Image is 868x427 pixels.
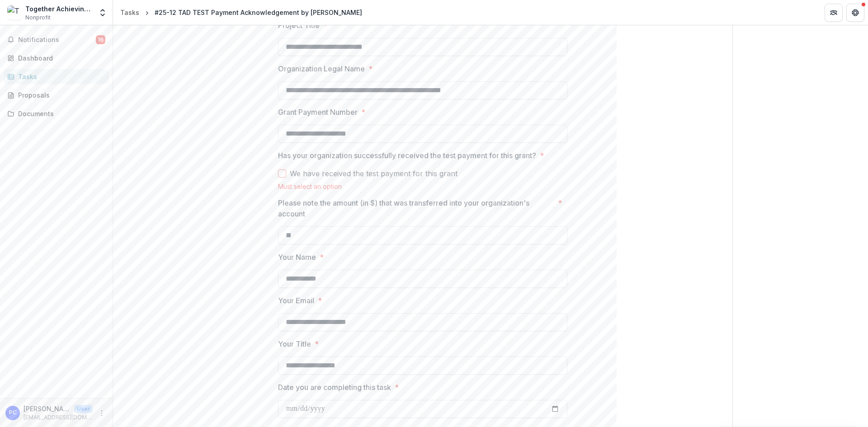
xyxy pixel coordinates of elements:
[96,408,107,418] button: More
[278,107,358,117] p: Grant Payment Number
[4,51,109,66] a: Dashboard
[4,69,109,84] a: Tasks
[290,168,458,179] span: We have received the test payment for this grant
[278,197,554,219] p: Please note the amount (in $) that was transferred into your organization's account
[96,4,109,22] button: Open entity switcher
[278,183,567,190] div: Must select an option
[825,4,843,22] button: Partners
[24,413,93,422] p: [EMAIL_ADDRESS][DOMAIN_NAME]
[18,109,102,118] div: Documents
[278,63,365,74] p: Organization Legal Name
[117,6,366,19] nav: breadcrumb
[120,8,139,17] div: Tasks
[4,88,109,103] a: Proposals
[4,33,109,47] button: Notifications16
[155,8,362,17] div: #25-12 TAD TEST Payment Acknowledgement by [PERSON_NAME]
[117,6,143,19] a: Tasks
[9,410,17,416] div: Paul Conley
[4,106,109,121] a: Documents
[96,35,105,44] span: 16
[74,405,93,413] p: User
[278,382,391,393] p: Date you are completing this task
[18,36,96,44] span: Notifications
[278,295,314,306] p: Your Email
[25,14,51,22] span: Nonprofit
[7,5,22,20] img: Together Achieving Dream Inc. Foundation (TAD Foundation)
[278,252,316,263] p: Your Name
[278,338,311,349] p: Your Title
[25,4,93,14] div: Together Achieving Dream Inc. Foundation (TAD Foundation)
[18,72,102,81] div: Tasks
[18,90,102,100] div: Proposals
[18,53,102,63] div: Dashboard
[846,4,864,22] button: Get Help
[24,404,71,413] p: [PERSON_NAME]
[278,150,536,161] p: Has your organization successfully received the test payment for this grant?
